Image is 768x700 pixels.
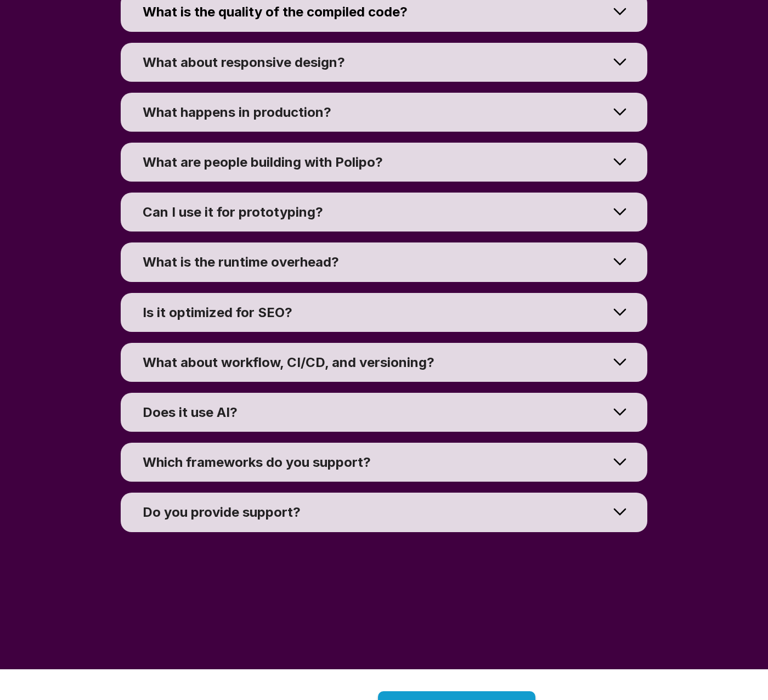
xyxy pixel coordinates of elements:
summary: What about responsive design? [121,43,647,82]
span: What happens in production? [143,104,331,120]
span: What about workflow, CI/CD, and versioning? [143,354,434,370]
summary: Do you provide support? [121,493,647,532]
summary: What is the runtime overhead? [121,242,647,281]
summary: What are people building with Polipo? [121,143,647,182]
span: Do you provide support? [143,504,301,520]
span: What is the runtime overhead? [143,254,339,270]
span: What about responsive design? [143,54,345,70]
span: What are people building with Polipo? [143,154,383,170]
summary: Can I use it for prototyping? [121,193,647,232]
span: Does it use AI? [143,404,238,420]
summary: What about workflow, CI/CD, and versioning? [121,343,647,382]
span: Which frameworks do you support? [143,454,371,470]
summary: What happens in production? [121,93,647,132]
span: Is it optimized for SEO? [143,304,292,320]
summary: Is it optimized for SEO? [121,293,647,332]
span: Can I use it for prototyping? [143,204,323,220]
summary: Does it use AI? [121,393,647,432]
span: What is the quality of the compiled code? [143,4,408,20]
summary: Which frameworks do you support? [121,443,647,482]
